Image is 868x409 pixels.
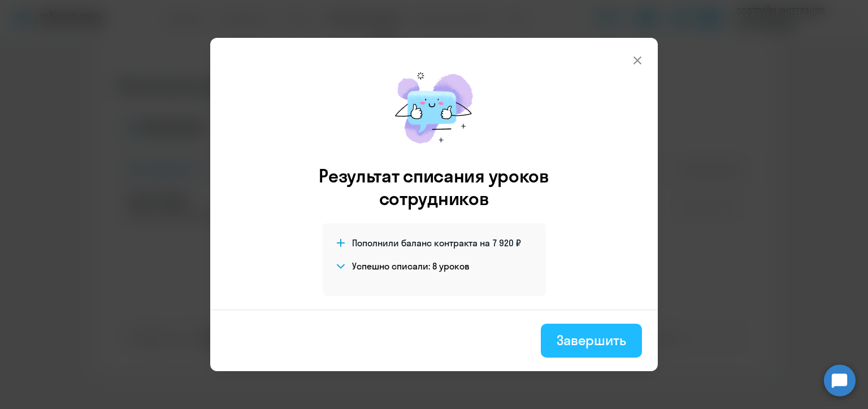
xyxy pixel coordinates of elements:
[303,164,565,210] h3: Результат списания уроков сотрудников
[352,260,470,272] h4: Успешно списали: 8 уроков
[541,324,642,358] button: Завершить
[383,60,485,155] img: mirage-message.png
[352,237,490,249] span: Пополнили баланс контракта на
[557,331,626,349] div: Завершить
[493,237,521,249] span: 7 920 ₽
